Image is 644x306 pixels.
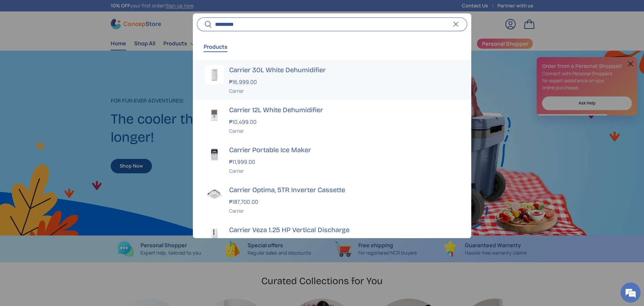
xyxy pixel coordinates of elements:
[229,145,459,155] h3: Carrier Portable Ice Maker
[205,65,224,84] img: carrier-dehumidifier-30-liter-full-view-concepstore
[229,207,459,214] div: Carrier
[193,140,471,180] a: carrier-ice-maker-full-view-concepstore Carrier Portable Ice Maker ₱11,999.00 Carrier
[229,167,459,174] div: Carrier
[193,60,471,100] a: carrier-dehumidifier-30-liter-full-view-concepstore Carrier 30L White Dehumidifier ₱16,999.00 Car...
[229,65,459,75] h3: Carrier 30L White Dehumidifier
[229,78,259,86] strong: ₱16,999.00
[229,118,258,126] strong: ₱10,499.00
[229,105,459,115] h3: Carrier 12L White Dehumidifier
[229,198,260,206] strong: ₱187,700.00
[229,225,459,234] h3: Carrier Veza 1.25 HP Vertical Discharge
[205,185,224,204] img: carrier-optima-5tr-inverter-cassette-aircon-unit-full-view-concepstore
[205,225,224,244] img: carrier-veza-window-type-vertical-discharge-aircon-full-front-view-concepstore
[229,87,459,94] div: Carrier
[205,145,224,164] img: carrier-ice-maker-full-view-concepstore
[193,100,471,140] a: carrier-dehumidifier-12-liter-full-view-concepstore Carrier 12L White Dehumidifier ₱10,499.00 Car...
[205,105,224,124] img: carrier-dehumidifier-12-liter-full-view-concepstore
[193,180,471,220] a: carrier-optima-5tr-inverter-cassette-aircon-unit-full-view-concepstore Carrier Optima, 5TR Invert...
[229,185,459,194] h3: Carrier Optima, 5TR Inverter Cassette
[204,39,227,54] button: Products
[229,158,257,166] strong: ₱11,999.00
[193,220,471,260] a: carrier-veza-window-type-vertical-discharge-aircon-full-front-view-concepstore Carrier Veza 1.25 ...
[229,127,459,134] div: Carrier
